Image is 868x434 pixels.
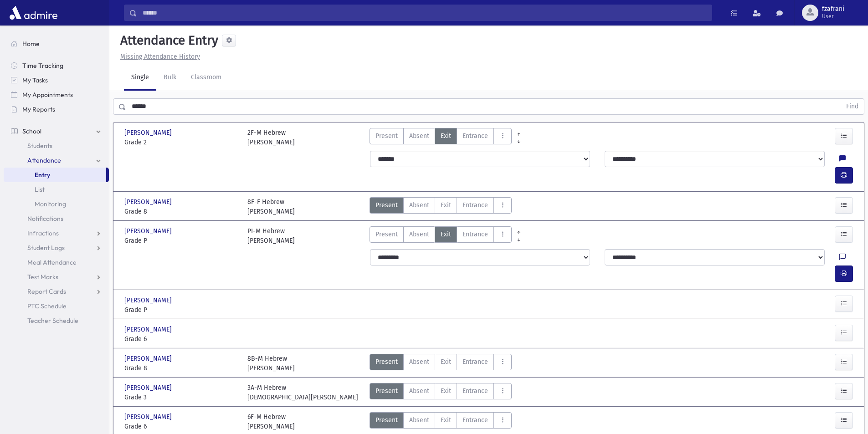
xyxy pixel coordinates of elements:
[409,200,429,210] span: Absent
[22,76,48,84] span: My Tasks
[156,65,184,91] a: Bulk
[441,386,451,396] span: Exit
[22,40,40,48] span: Home
[124,305,238,315] span: Grade P
[124,363,238,373] span: Grade 8
[4,211,109,226] a: Notifications
[120,53,200,61] u: Missing Attendance History
[124,207,238,216] span: Grade 8
[4,58,109,73] a: Time Tracking
[370,412,512,431] div: AttTypes
[4,270,109,284] a: Test Marks
[370,197,512,216] div: AttTypes
[27,287,66,296] span: Report Cards
[4,299,109,313] a: PTC Schedule
[4,240,109,255] a: Student Logs
[124,412,174,422] span: [PERSON_NAME]
[375,131,398,141] span: Present
[124,128,174,138] span: [PERSON_NAME]
[247,354,295,373] div: 8B-M Hebrew [PERSON_NAME]
[247,128,295,147] div: 2F-M Hebrew [PERSON_NAME]
[27,273,58,281] span: Test Marks
[124,197,174,207] span: [PERSON_NAME]
[462,386,488,396] span: Entrance
[441,357,451,367] span: Exit
[124,393,238,402] span: Grade 3
[137,5,712,21] input: Search
[124,383,174,393] span: [PERSON_NAME]
[35,200,66,208] span: Monitoring
[27,258,77,266] span: Meal Attendance
[22,61,63,70] span: Time Tracking
[247,197,295,216] div: 8F-F Hebrew [PERSON_NAME]
[184,65,229,91] a: Classroom
[27,142,52,150] span: Students
[27,156,61,164] span: Attendance
[462,230,488,239] span: Entrance
[4,284,109,299] a: Report Cards
[370,383,512,402] div: AttTypes
[247,226,295,245] div: PI-M Hebrew [PERSON_NAME]
[35,185,45,194] span: List
[370,354,512,373] div: AttTypes
[117,33,218,48] h5: Attendance Entry
[247,383,358,402] div: 3A-M Hebrew [DEMOGRAPHIC_DATA][PERSON_NAME]
[124,354,174,363] span: [PERSON_NAME]
[4,313,109,328] a: Teacher Schedule
[375,415,398,425] span: Present
[4,124,109,138] a: School
[124,325,174,334] span: [PERSON_NAME]
[124,422,238,431] span: Grade 6
[441,131,451,141] span: Exit
[124,236,238,245] span: Grade P
[409,415,429,425] span: Absent
[4,73,109,87] a: My Tasks
[462,357,488,367] span: Entrance
[409,131,429,141] span: Absent
[247,412,295,431] div: 6F-M Hebrew [PERSON_NAME]
[4,87,109,102] a: My Appointments
[22,91,73,99] span: My Appointments
[375,357,398,367] span: Present
[462,200,488,210] span: Entrance
[462,131,488,141] span: Entrance
[27,229,59,237] span: Infractions
[124,334,238,344] span: Grade 6
[4,197,109,211] a: Monitoring
[441,415,451,425] span: Exit
[4,153,109,168] a: Attendance
[4,102,109,117] a: My Reports
[124,65,156,91] a: Single
[27,302,67,310] span: PTC Schedule
[124,138,238,147] span: Grade 2
[822,5,844,13] span: fzafrani
[4,182,109,197] a: List
[117,53,200,61] a: Missing Attendance History
[4,255,109,270] a: Meal Attendance
[409,357,429,367] span: Absent
[409,230,429,239] span: Absent
[4,168,106,182] a: Entry
[4,226,109,240] a: Infractions
[22,127,41,135] span: School
[22,105,55,113] span: My Reports
[7,4,60,22] img: AdmirePro
[841,99,864,114] button: Find
[27,317,78,325] span: Teacher Schedule
[124,226,174,236] span: [PERSON_NAME]
[370,128,512,147] div: AttTypes
[441,200,451,210] span: Exit
[27,214,63,223] span: Notifications
[375,200,398,210] span: Present
[375,386,398,396] span: Present
[822,13,844,20] span: User
[375,230,398,239] span: Present
[409,386,429,396] span: Absent
[4,36,109,51] a: Home
[35,171,50,179] span: Entry
[4,138,109,153] a: Students
[124,296,174,305] span: [PERSON_NAME]
[27,244,65,252] span: Student Logs
[370,226,512,245] div: AttTypes
[441,230,451,239] span: Exit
